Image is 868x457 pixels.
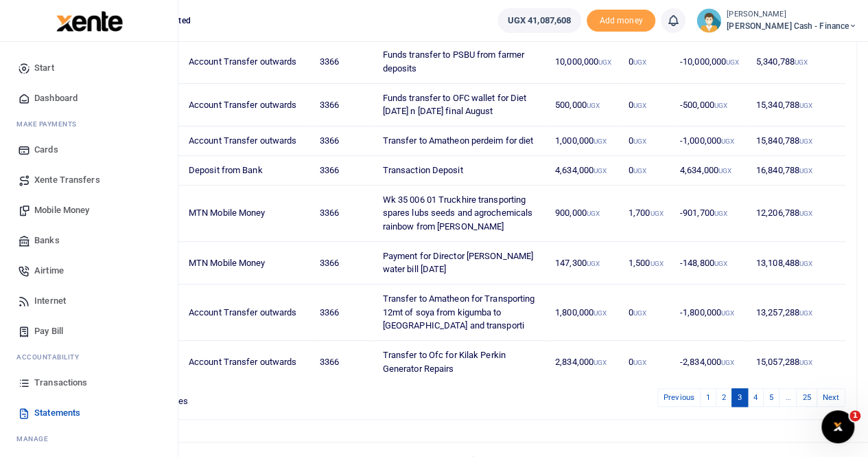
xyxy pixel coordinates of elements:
[375,126,547,156] td: Transfer to Amatheon perdeim for diet
[795,58,808,66] small: UGX
[181,186,312,242] td: MTN Mobile Money
[749,156,845,186] td: 16,840,788
[587,210,600,217] small: UGX
[312,156,375,186] td: 3366
[749,84,845,126] td: 15,340,788
[587,10,655,32] li: Toup your wallet
[11,256,167,286] a: Airtime
[11,83,167,113] a: Dashboard
[548,186,621,242] td: 900,000
[621,285,672,341] td: 0
[714,102,727,109] small: UGX
[700,388,716,407] a: 1
[587,10,655,32] span: Add money
[11,225,167,256] a: Banks
[375,242,547,285] td: Payment for Director [PERSON_NAME] water bill [DATE]
[181,156,312,186] td: Deposit from Bank
[375,41,547,83] td: Funds transfer to PSBU from farmer deposits
[672,285,749,341] td: -1,800,000
[621,341,672,383] td: 0
[799,309,812,317] small: UGX
[633,58,646,66] small: UGX
[27,352,79,362] span: countability
[312,285,375,341] td: 3366
[11,286,167,316] a: Internet
[799,137,812,145] small: UGX
[849,410,860,421] span: 1
[796,388,817,407] a: 25
[749,186,845,242] td: 12,206,788
[548,285,621,341] td: 1,800,000
[799,102,812,109] small: UGX
[650,260,663,267] small: UGX
[23,434,49,444] span: anage
[548,126,621,156] td: 1,000,000
[11,368,167,398] a: Transactions
[548,41,621,83] td: 10,000,000
[633,167,646,175] small: UGX
[749,285,845,341] td: 13,257,288
[721,309,734,317] small: UGX
[312,186,375,242] td: 3366
[508,14,571,27] span: UGX 41,087,608
[621,156,672,186] td: 0
[672,242,749,285] td: -148,800
[181,84,312,126] td: Account Transfer outwards
[749,126,845,156] td: 15,840,788
[696,8,857,33] a: profile-user [PERSON_NAME] [PERSON_NAME] Cash - Finance
[621,126,672,156] td: 0
[375,84,547,126] td: Funds transfer to OFC wallet for Diet [DATE] n [DATE] final August
[11,346,167,368] li: Ac
[749,242,845,285] td: 13,108,488
[11,165,167,195] a: Xente Transfers
[34,406,80,420] span: Statements
[375,156,547,186] td: Transaction Deposit
[594,359,607,366] small: UGX
[633,137,646,145] small: UGX
[621,242,672,285] td: 1,500
[799,210,812,217] small: UGX
[598,58,611,66] small: UGX
[548,156,621,186] td: 4,634,000
[181,126,312,156] td: Account Transfer outwards
[726,58,739,66] small: UGX
[375,341,547,383] td: Transfer to Ofc for Kilak Perkin Generator Repairs
[621,186,672,242] td: 1,700
[34,91,78,105] span: Dashboard
[375,186,547,242] td: Wk 35 006 01 Truckhire transporting spares lubs seeds and agrochemicals rainbow from [PERSON_NAME]
[56,11,123,32] img: logo-large
[34,376,87,390] span: Transactions
[23,119,77,129] span: ake Payments
[799,167,812,175] small: UGX
[312,41,375,83] td: 3366
[34,264,64,278] span: Airtime
[181,41,312,83] td: Account Transfer outwards
[727,20,857,32] span: [PERSON_NAME] Cash - Finance
[55,15,123,25] a: logo-small logo-large logo-large
[181,341,312,383] td: Account Transfer outwards
[594,137,607,145] small: UGX
[587,260,600,267] small: UGX
[799,359,812,366] small: UGX
[34,294,66,308] span: Internet
[731,388,748,407] a: 3
[721,359,734,366] small: UGX
[657,388,701,407] a: Previous
[633,102,646,109] small: UGX
[672,126,749,156] td: -1,000,000
[492,8,587,33] li: Wallet ballance
[633,359,646,366] small: UGX
[721,137,734,145] small: UGX
[714,260,727,267] small: UGX
[11,316,167,346] a: Pay Bill
[749,341,845,383] td: 15,057,288
[312,126,375,156] td: 3366
[672,84,749,126] td: -500,000
[11,398,167,428] a: Statements
[763,388,779,407] a: 5
[34,173,100,187] span: Xente Transfers
[594,167,607,175] small: UGX
[716,388,732,407] a: 2
[749,41,845,83] td: 5,340,788
[672,156,749,186] td: 4,634,000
